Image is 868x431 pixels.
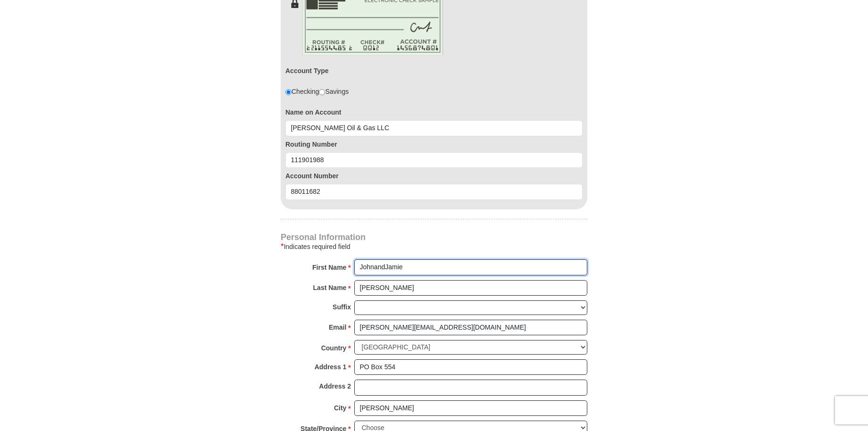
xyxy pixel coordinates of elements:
[334,401,346,414] strong: City
[315,360,347,373] strong: Address 1
[333,300,351,314] strong: Suffix
[329,321,346,334] strong: Email
[285,108,583,117] label: Name on Account
[321,341,347,355] strong: Country
[312,261,346,274] strong: First Name
[285,66,329,75] label: Account Type
[313,281,347,294] strong: Last Name
[285,87,349,96] div: Checking Savings
[281,233,587,241] h4: Personal Information
[281,241,587,252] div: Indicates required field
[285,171,583,181] label: Account Number
[319,380,351,393] strong: Address 2
[285,140,583,149] label: Routing Number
